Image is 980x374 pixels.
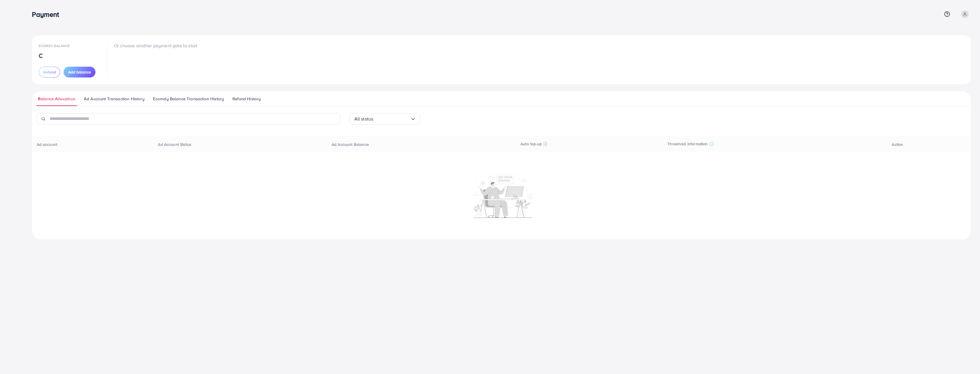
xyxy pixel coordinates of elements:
button: Refund [39,67,60,77]
div: Search for option [350,113,421,124]
span: All status [354,115,373,123]
span: Refund History [232,96,261,102]
p: Or choose another payment gate to start [114,42,197,49]
span: Balance Allocation [38,96,75,102]
input: Search for option [373,115,410,123]
h3: Payment [32,10,64,19]
button: Add balance [64,67,95,77]
span: Ecomdy Balance [39,43,70,48]
span: Ad Account Transaction History [84,96,144,102]
span: Refund [43,69,56,75]
span: Ecomdy Balance Transaction History [153,96,224,102]
span: Add balance [68,69,91,75]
